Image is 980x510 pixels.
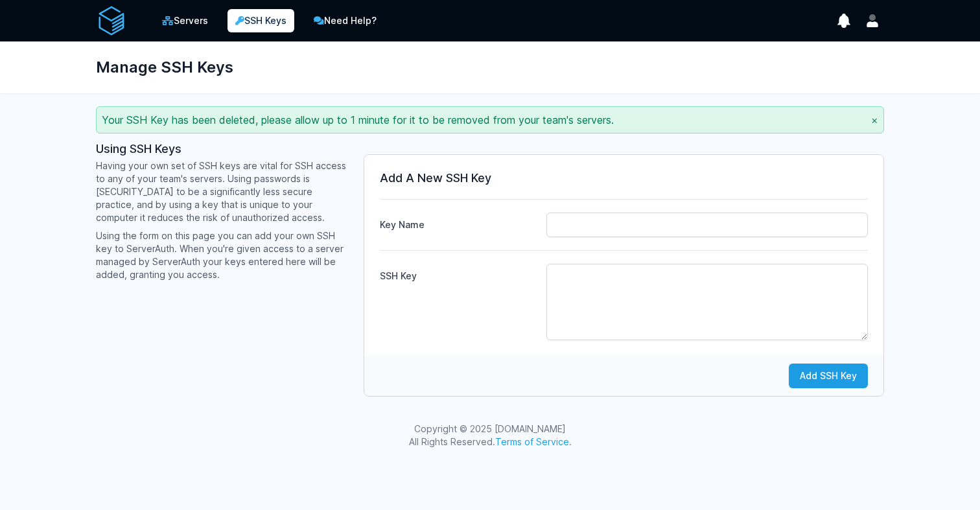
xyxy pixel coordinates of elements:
[96,106,884,133] div: Your SSH Key has been deleted, please allow up to 1 minute for it to be removed from your team's ...
[832,9,856,32] button: show notifications
[789,364,868,388] button: Add SSH Key
[305,8,386,34] a: Need Help?
[861,9,884,32] button: User menu
[871,112,878,128] button: ×
[380,264,535,283] label: SSH Key
[96,229,348,281] p: Using the form on this page you can add your own SSH key to ServerAuth. When you're given access ...
[380,170,868,186] h3: Add A New SSH Key
[96,159,348,224] p: Having your own set of SSH keys are vital for SSH access to any of your team's servers. Using pas...
[495,436,569,447] a: Terms of Service
[96,52,233,83] h1: Manage SSH Keys
[96,141,348,157] h3: Using SSH Keys
[380,213,535,231] label: Key Name
[227,9,294,32] a: SSH Keys
[153,8,217,34] a: Servers
[96,5,127,36] img: serverAuth logo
